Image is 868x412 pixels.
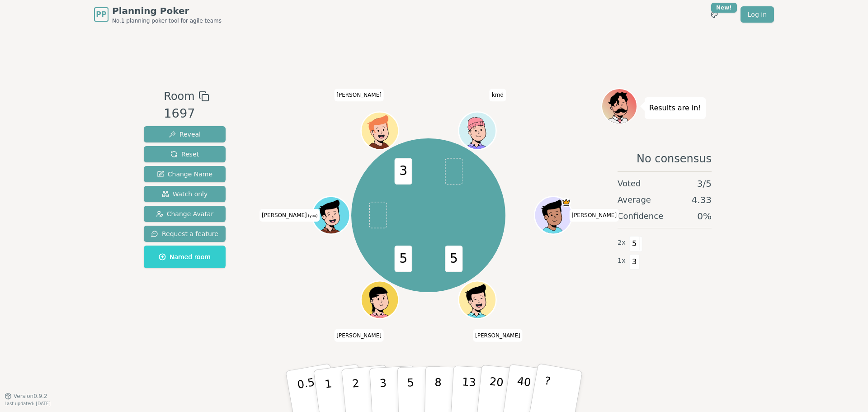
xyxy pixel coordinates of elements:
[144,166,226,182] button: Change Name
[334,89,384,101] span: Click to change your name
[259,209,320,222] span: Click to change your name
[618,194,651,206] span: Average
[618,256,626,266] span: 1 x
[697,210,712,223] span: 0 %
[162,189,208,199] span: Watch only
[169,130,201,139] span: Reveal
[618,210,663,223] span: Confidence
[334,329,384,341] span: Click to change your name
[307,214,318,218] span: (you)
[144,126,226,142] button: Reveal
[151,229,218,238] span: Request a feature
[697,177,712,190] span: 3 / 5
[144,226,226,242] button: Request a feature
[94,5,222,24] a: PPPlanning PokerNo.1 planning poker tool for agile teams
[159,252,211,261] span: Named room
[569,209,619,222] span: Click to change your name
[394,158,412,185] span: 3
[144,206,226,222] button: Change Avatar
[629,236,640,251] span: 5
[618,177,641,190] span: Voted
[618,238,626,248] span: 2 x
[473,329,523,341] span: Click to change your name
[144,186,226,202] button: Watch only
[561,198,571,207] span: Tomas is the host
[394,246,412,272] span: 5
[14,393,47,400] span: Version 0.9.2
[706,6,722,23] button: New!
[144,146,226,162] button: Reset
[96,9,106,20] span: PP
[164,88,194,104] span: Room
[649,102,701,114] p: Results are in!
[112,17,222,24] span: No.1 planning poker tool for agile teams
[164,104,209,123] div: 1697
[112,5,222,17] span: Planning Poker
[144,246,226,268] button: Named room
[157,170,212,179] span: Change Name
[691,194,712,206] span: 4.33
[445,246,462,272] span: 5
[741,6,774,23] a: Log in
[170,150,199,159] span: Reset
[313,198,349,233] button: Click to change your avatar
[5,401,51,406] span: Last updated: [DATE]
[156,209,214,218] span: Change Avatar
[629,254,640,270] span: 3
[490,89,506,101] span: Click to change your name
[5,393,47,400] button: Version0.9.2
[711,3,737,13] div: New!
[637,152,712,166] span: No consensus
